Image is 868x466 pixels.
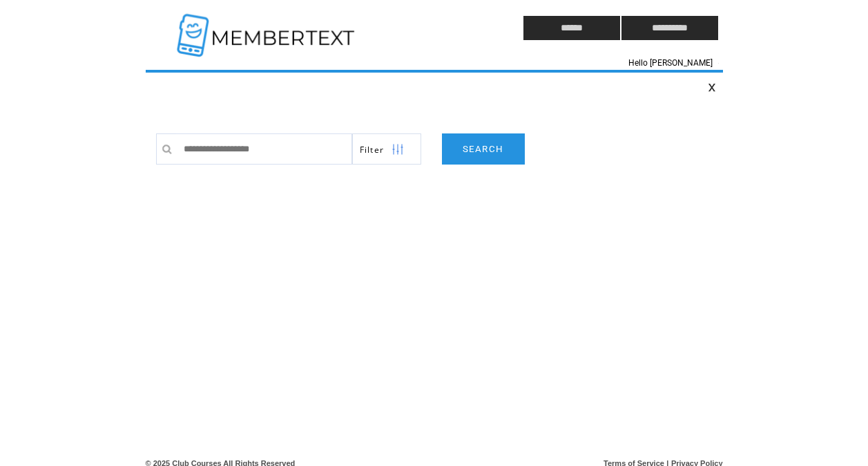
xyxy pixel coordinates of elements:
[352,133,421,165] a: Filter
[442,133,525,165] a: SEARCH
[360,144,385,156] span: Show filters
[628,58,713,68] span: Hello [PERSON_NAME]
[392,134,404,165] img: filters.png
